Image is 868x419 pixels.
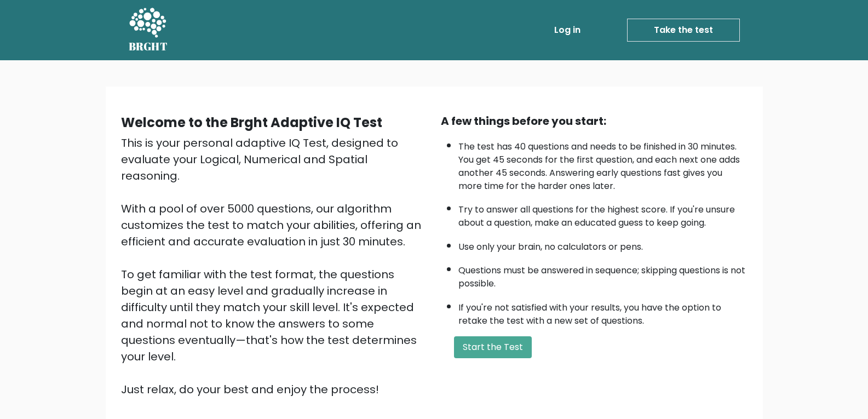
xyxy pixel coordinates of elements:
[121,113,382,131] b: Welcome to the Brght Adaptive IQ Test
[129,40,168,53] h5: BRGHT
[627,19,740,42] a: Take the test
[441,113,748,129] div: A few things before you start:
[458,259,748,290] li: Questions must be answered in sequence; skipping questions is not possible.
[129,4,168,56] a: BRGHT
[458,296,748,328] li: If you're not satisfied with your results, you have the option to retake the test with a new set ...
[121,135,428,398] div: This is your personal adaptive IQ Test, designed to evaluate your Logical, Numerical and Spatial ...
[458,235,748,254] li: Use only your brain, no calculators or pens.
[458,198,748,229] li: Try to answer all questions for the highest score. If you're unsure about a question, make an edu...
[458,135,748,193] li: The test has 40 questions and needs to be finished in 30 minutes. You get 45 seconds for the firs...
[550,19,585,41] a: Log in
[454,336,532,358] button: Start the Test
